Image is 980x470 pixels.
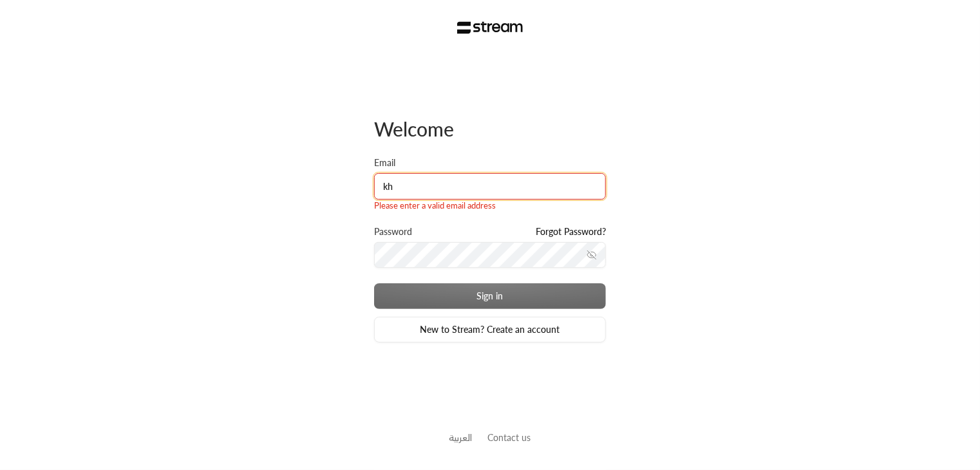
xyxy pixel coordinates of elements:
label: Password [374,225,412,238]
a: Forgot Password? [536,225,606,238]
div: Please enter a valid email address [374,200,606,212]
button: Contact us [488,431,531,444]
span: Welcome [374,117,454,140]
a: New to Stream? Create an account [374,317,606,343]
label: Email [374,156,395,169]
img: Stream Logo [457,21,523,34]
button: toggle password visibility [581,245,602,265]
a: Contact us [488,432,531,443]
a: العربية [449,426,473,449]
